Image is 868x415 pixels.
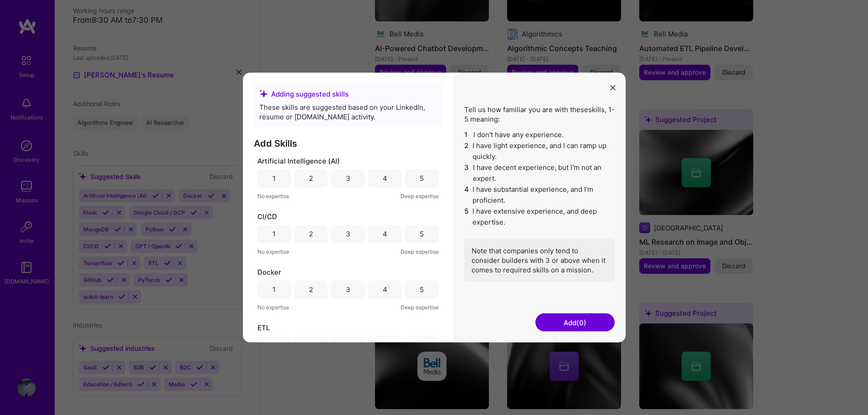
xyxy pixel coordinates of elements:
[535,313,615,332] button: Add(0)
[401,246,439,256] span: Deep expertise
[383,174,387,183] div: 4
[272,174,276,183] div: 1
[464,140,469,162] span: 2
[257,211,277,221] span: CI/CD
[383,340,387,350] div: 4
[464,140,615,162] li: I have light experience, and I can ramp up quickly.
[259,89,437,98] div: Adding suggested skills
[464,162,469,184] span: 3
[257,191,289,200] span: No expertise
[309,340,313,350] div: 2
[464,184,469,205] span: 4
[464,104,615,282] div: Tell us how familiar you are with these skills , 1-5 meaning:
[464,205,469,227] span: 5
[464,129,470,140] span: 1
[257,302,289,312] span: No expertise
[257,323,270,332] span: ETL
[259,90,267,98] i: icon SuggestedTeams
[420,285,424,294] div: 5
[259,102,437,121] div: These skills are suggested based on your LinkedIn, resume or [DOMAIN_NAME] activity.
[420,229,424,239] div: 5
[346,174,350,183] div: 3
[420,340,424,350] div: 5
[464,205,615,227] li: I have extensive experience, and deep expertise.
[309,174,313,183] div: 2
[257,267,281,277] span: Docker
[346,285,350,294] div: 3
[401,191,439,200] span: Deep expertise
[420,174,424,183] div: 5
[383,285,387,294] div: 4
[309,285,313,294] div: 2
[401,302,439,312] span: Deep expertise
[464,129,615,140] li: I don't have any experience.
[254,138,442,149] h3: Add Skills
[464,184,615,205] li: I have substantial experience, and I’m proficient.
[346,229,350,239] div: 3
[272,229,276,239] div: 1
[243,72,626,343] div: modal
[610,85,616,91] i: icon Close
[272,340,276,350] div: 1
[257,156,340,165] span: Artificial Intelligence (AI)
[383,229,387,239] div: 4
[257,246,289,256] span: No expertise
[464,162,615,184] li: I have decent experience, but I'm not an expert.
[346,340,350,350] div: 3
[464,238,615,282] div: Note that companies only tend to consider builders with 3 or above when it comes to required skil...
[309,229,313,239] div: 2
[272,285,276,294] div: 1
